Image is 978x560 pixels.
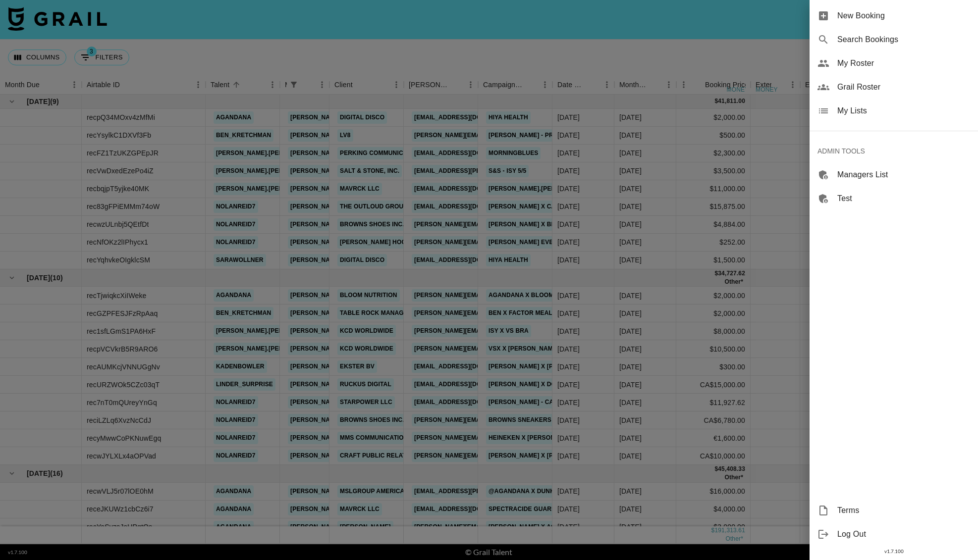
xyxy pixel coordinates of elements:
span: New Booking [837,10,970,22]
span: Log Out [837,528,970,540]
div: v 1.7.100 [810,546,978,557]
div: Log Out [810,522,978,546]
span: Grail Roster [837,81,970,93]
span: My Roster [837,57,970,69]
span: My Lists [837,105,970,117]
div: Grail Roster [810,75,978,99]
span: Test [837,193,970,204]
span: Managers List [837,169,970,181]
div: Managers List [810,163,978,187]
div: ADMIN TOOLS [810,139,978,163]
div: Search Bookings [810,28,978,51]
div: Test [810,187,978,210]
div: New Booking [810,4,978,28]
div: My Lists [810,99,978,123]
span: Search Bookings [837,34,970,46]
span: Terms [837,505,970,516]
div: My Roster [810,51,978,75]
div: Terms [810,499,978,522]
